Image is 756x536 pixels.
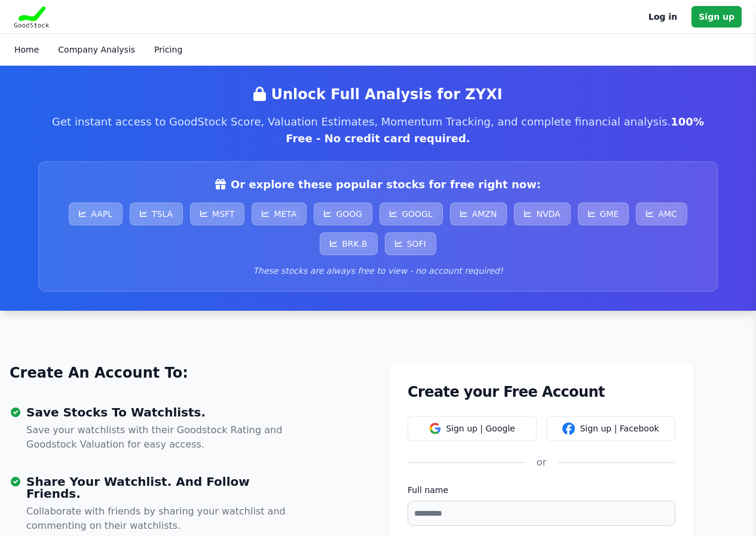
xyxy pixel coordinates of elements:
[450,203,507,225] a: AMZN
[648,10,677,24] a: Log in
[26,476,289,500] h3: Share Your Watchlist. And Follow Friends.
[130,203,183,225] a: TSLA
[14,45,39,54] a: Home
[190,203,244,225] a: MSFT
[38,114,718,147] p: Get instant access to GoodStock Score, Valuation Estimates, Momentum Tracking, and complete finan...
[408,382,675,402] h1: Create your Free Account
[69,203,123,225] a: AAPL
[514,203,570,225] a: NVDA
[38,85,718,104] h2: Unlock Full Analysis for ZYXI
[14,6,49,27] img: Goodstock Logo
[691,6,742,27] a: Sign up
[231,176,541,193] span: Or explore these popular stocks for free right now:
[314,203,372,225] a: GOOG
[546,416,675,441] button: Sign up | Facebook
[26,406,289,418] h3: Save Stocks To Watchlists.
[385,232,436,255] a: SOFI
[58,45,135,54] a: Company Analysis
[10,363,188,382] a: Create An Account To:
[408,416,537,441] button: Sign up | Google
[252,203,307,225] a: META
[636,203,687,225] a: AMC
[379,203,443,225] a: GOOGL
[53,265,703,277] p: These stocks are always free to view - no account required!
[408,484,675,496] label: Full name
[26,504,289,533] p: Collaborate with friends by sharing your watchlist and commenting on their watchlists.
[525,455,558,470] div: or
[154,45,182,54] a: Pricing
[578,203,629,225] a: GME
[26,423,289,452] p: Save your watchlists with their Goodstock Rating and Goodstock Valuation for easy access.
[320,232,378,255] a: BRK.B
